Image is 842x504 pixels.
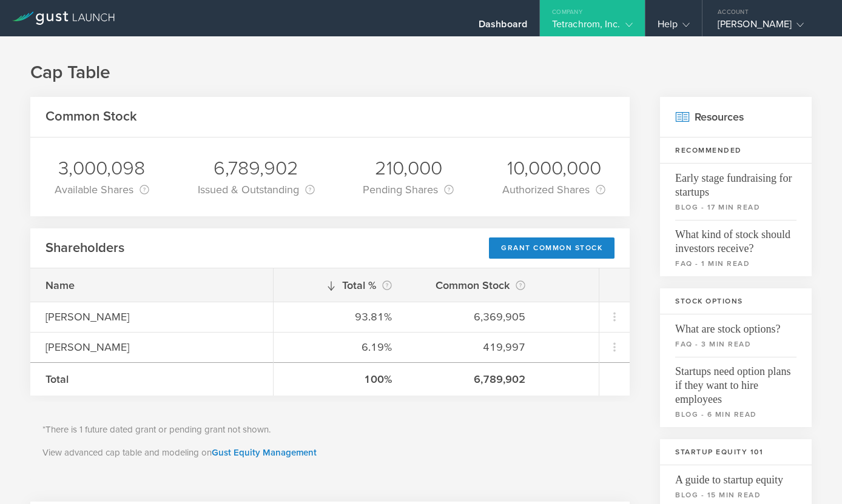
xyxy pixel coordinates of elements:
div: Tetrachrom, Inc. [552,18,633,36]
iframe: Chat Widget [781,446,842,504]
div: Total [45,371,258,387]
span: What kind of stock should investors receive? [675,220,797,256]
div: 210,000 [363,156,454,181]
small: blog - 6 min read [675,409,797,420]
h3: Startup Equity 101 [660,439,812,465]
div: Authorized Shares [502,181,605,198]
h2: Common Stock [45,108,137,125]
div: Issued & Outstanding [198,181,315,198]
a: Early stage fundraising for startupsblog - 17 min read [660,164,812,220]
div: Available Shares [55,181,149,198]
p: *There is 1 future dated grant or pending grant not shown. [42,423,618,437]
div: 419,997 [422,339,525,355]
div: 6,369,905 [422,309,525,325]
p: View advanced cap table and modeling on [42,446,618,460]
a: Gust Equity Management [212,447,317,458]
small: blog - 15 min read [675,489,797,500]
div: Dashboard [479,18,527,36]
h1: Cap Table [30,61,812,85]
a: What are stock options?faq - 3 min read [660,314,812,357]
h3: Stock Options [660,288,812,314]
a: Startups need option plans if they want to hire employeesblog - 6 min read [660,357,812,427]
span: What are stock options? [675,314,797,336]
span: Early stage fundraising for startups [675,164,797,199]
div: 100% [289,371,392,387]
div: 10,000,000 [502,156,605,181]
div: Common Stock [422,277,525,294]
a: What kind of stock should investors receive?faq - 1 min read [660,220,812,276]
div: Help [658,18,690,36]
small: faq - 1 min read [675,258,797,269]
span: Startups need option plans if they want to hire employees [675,357,797,406]
div: 6.19% [289,339,392,355]
small: faq - 3 min read [675,339,797,350]
span: A guide to startup equity [675,465,797,487]
small: blog - 17 min read [675,202,797,213]
div: Grant Common Stock [489,237,615,259]
h2: Resources [660,97,812,138]
div: 93.81% [289,309,392,325]
div: Pending Shares [363,181,454,198]
div: 6,789,902 [198,156,315,181]
h2: Shareholders [45,239,124,257]
h3: Recommended [660,138,812,164]
div: [PERSON_NAME] [45,339,258,355]
div: Name [45,277,258,293]
div: 3,000,098 [55,156,149,181]
div: [PERSON_NAME] [718,18,821,36]
div: Total % [289,277,392,294]
div: 6,789,902 [422,371,525,387]
div: [PERSON_NAME] [45,309,258,325]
